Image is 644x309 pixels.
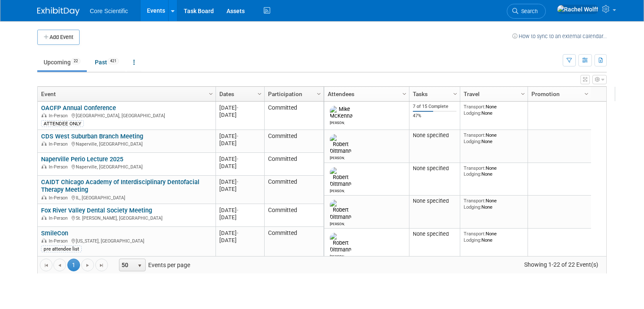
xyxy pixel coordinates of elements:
span: Lodging: [464,138,481,144]
a: Column Settings [315,87,324,99]
span: 22 [71,58,80,64]
span: Column Settings [520,91,526,97]
a: Participation [268,87,318,101]
span: - [237,179,238,185]
span: Transport: [464,165,486,171]
img: Robert Dittmann [330,233,351,253]
a: CDS West Suburban Branch Meeting [41,132,143,140]
span: Core Scientific [90,8,128,14]
img: In-Person Event [41,215,47,220]
a: SmileCon [41,229,68,237]
span: select [136,262,143,269]
a: Column Settings [400,87,409,99]
td: Committed [264,130,323,153]
span: Column Settings [256,91,263,97]
a: Fox River Valley Dental Society Meeting [41,207,152,214]
img: In-Person Event [41,164,47,168]
span: In-Person [49,141,70,147]
a: OACFP Annual Conference [41,104,116,112]
a: Go to the first page [40,259,53,271]
span: In-Person [49,238,70,244]
div: 7 of 15 Complete [413,104,457,110]
span: Column Settings [401,91,408,97]
span: Column Settings [315,91,322,97]
td: Committed [264,204,323,227]
div: [DATE] [219,214,260,221]
div: ATTENDEE ONLY [41,120,84,127]
div: Robert Dittmann [330,154,345,160]
div: [DATE] [219,178,260,185]
div: None specified [413,132,457,139]
img: Robert Dittmann [330,200,351,220]
img: Robert Dittmann [330,167,351,188]
div: None specified [413,198,457,204]
img: In-Person Event [41,195,47,199]
div: [DATE] [219,104,260,111]
a: Go to the next page [81,259,94,271]
div: IL, [GEOGRAPHIC_DATA] [41,194,212,201]
a: Dates [219,87,259,101]
div: None None [464,104,525,116]
div: 47% [413,113,457,119]
div: [DATE] [219,207,260,214]
td: Committed [264,102,323,130]
img: Rachel Wolff [557,5,599,14]
div: None None [464,132,525,144]
img: Robert Dittmann [330,134,351,154]
a: Event [41,87,210,101]
a: Column Settings [519,87,528,99]
span: - [237,207,238,213]
a: Attendees [328,87,404,101]
img: ExhibitDay [37,7,80,16]
span: In-Person [49,215,70,221]
div: [DATE] [219,237,260,244]
div: [DATE] [219,140,260,147]
div: [DATE] [219,185,260,193]
span: 50 [119,259,134,271]
img: Mike McKenna [330,106,353,119]
span: Transport: [464,104,486,110]
div: [DATE] [219,132,260,140]
div: None None [464,165,525,177]
a: Column Settings [255,87,265,99]
button: Add Event [37,30,80,45]
span: - [237,105,238,111]
span: Column Settings [583,91,590,97]
span: Lodging: [464,204,481,210]
a: CAIDT Chicago Academy of Interdisciplinary Dentofacial Therapy Meeting [41,178,199,194]
span: Transport: [464,132,486,138]
span: Go to the last page [98,262,105,269]
a: Column Settings [207,87,216,99]
span: Search [518,8,538,14]
div: St. [PERSON_NAME], [GEOGRAPHIC_DATA] [41,214,212,221]
a: Upcoming22 [37,54,87,70]
div: pre attendee list [41,246,82,252]
div: [DATE] [219,111,260,119]
img: In-Person Event [41,141,47,146]
div: [DATE] [219,163,260,170]
td: Committed [264,176,323,204]
img: In-Person Event [41,238,47,243]
div: [DATE] [219,229,260,237]
div: [DATE] [219,155,260,163]
span: In-Person [49,164,70,170]
span: - [237,230,238,236]
a: Go to the last page [95,259,108,271]
span: Go to the previous page [56,262,63,269]
span: Transport: [464,231,486,237]
a: Column Settings [451,87,460,99]
div: Naperville, [GEOGRAPHIC_DATA] [41,140,212,147]
a: Promotion [531,87,586,101]
td: Committed [264,153,323,176]
span: Showing 1-22 of 22 Event(s) [517,259,606,270]
span: Events per page [108,259,199,271]
a: Go to the previous page [53,259,66,271]
div: Mike McKenna [330,119,345,125]
span: Column Settings [207,91,214,97]
div: [GEOGRAPHIC_DATA], [GEOGRAPHIC_DATA] [41,112,212,119]
div: None None [464,198,525,210]
div: None specified [413,231,457,237]
a: Past421 [88,54,125,70]
a: Search [507,4,546,19]
span: Lodging: [464,110,481,116]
